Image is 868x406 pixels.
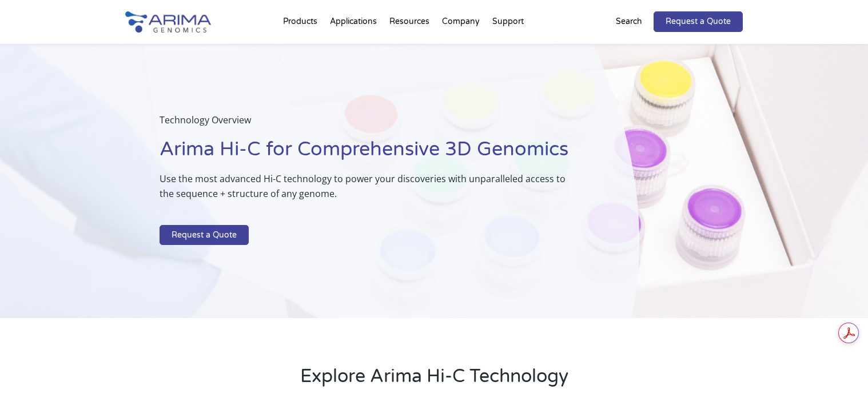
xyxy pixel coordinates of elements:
h2: Explore Arima Hi-C Technology [125,364,743,398]
p: Use the most advanced Hi-C technology to power your discoveries with unparalleled access to the s... [160,171,582,210]
a: Request a Quote [160,225,249,246]
p: Technology Overview [160,112,582,136]
p: Search [616,14,642,29]
h1: Arima Hi-C for Comprehensive 3D Genomics [160,136,582,171]
a: Request a Quote [654,11,743,32]
img: Arima-Genomics-logo [125,11,211,33]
